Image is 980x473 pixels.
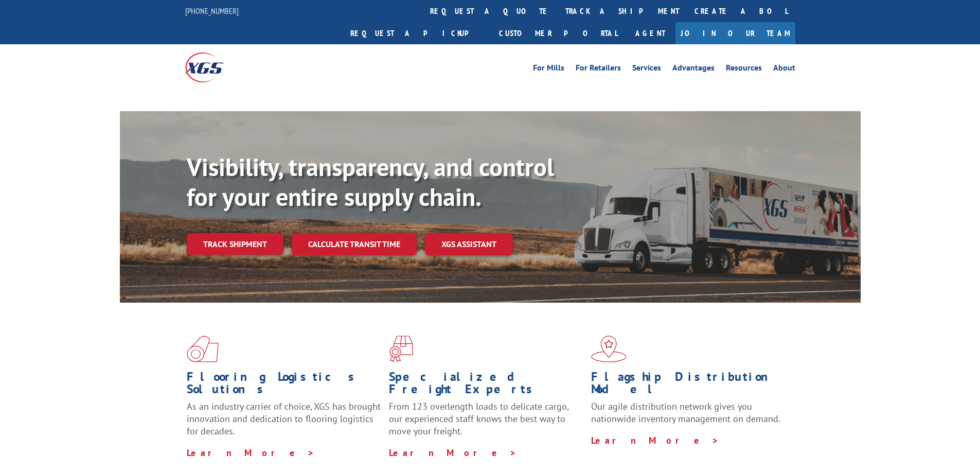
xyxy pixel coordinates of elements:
[625,22,675,44] a: Agent
[591,371,786,400] h1: Flagship Distribution Model
[533,64,564,75] a: For Mills
[675,22,795,44] a: Join Our Team
[491,22,625,44] a: Customer Portal
[773,64,795,75] a: About
[292,233,417,255] a: Calculate transit time
[187,336,219,362] img: xgs-icon-total-supply-chain-intelligence-red
[576,64,621,75] a: For Retailers
[591,336,627,362] img: xgs-icon-flagship-distribution-model-red
[187,447,315,459] a: Learn More >
[187,371,381,400] h1: Flooring Logistics Solutions
[187,400,381,437] span: As an industry carrier of choice, XGS has brought innovation and dedication to flooring logistics...
[726,64,762,75] a: Resources
[591,400,780,425] span: Our agile distribution network gives you nationwide inventory management on demand.
[591,434,719,446] a: Learn More >
[389,447,517,459] a: Learn More >
[389,400,583,446] p: From 123 overlength loads to delicate cargo, our experienced staff knows the best way to move you...
[389,371,583,400] h1: Specialized Freight Experts
[389,336,413,362] img: xgs-icon-focused-on-flooring-red
[343,22,491,44] a: Request a pickup
[187,151,554,213] b: Visibility, transparency, and control for your entire supply chain.
[425,233,513,255] a: XGS ASSISTANT
[632,64,661,75] a: Services
[187,233,283,255] a: Track shipment
[672,64,715,75] a: Advantages
[185,6,239,16] a: [PHONE_NUMBER]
